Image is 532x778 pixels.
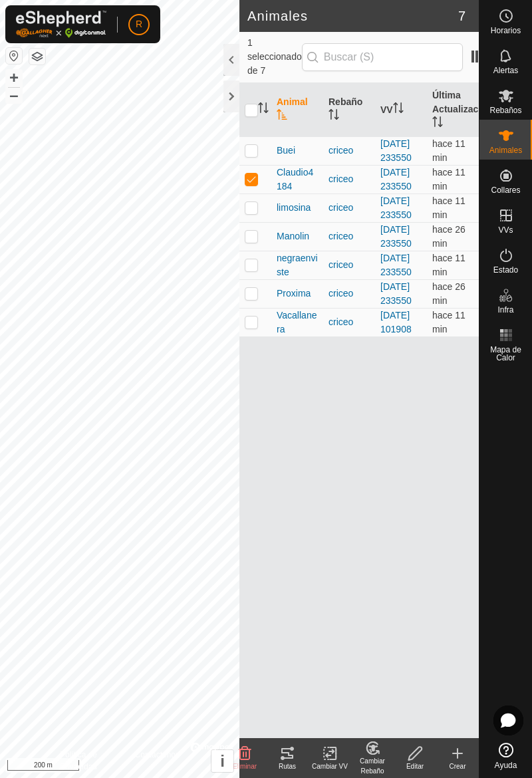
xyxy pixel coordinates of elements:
div: criceo [329,315,370,329]
button: Capas del Mapa [29,49,45,65]
a: [DATE] 101908 [380,310,412,334]
span: 26 ago 2025, 9:01 [432,281,465,306]
input: Buscar (S) [302,43,463,71]
span: Vacallanera [277,309,318,336]
div: Editar [394,761,436,771]
span: 1 seleccionado de 7 [247,36,302,78]
span: Eliminar [233,763,257,770]
th: Rebaño [323,83,375,137]
span: Mapa de Calor [483,346,529,362]
span: Alertas [493,66,518,74]
span: 26 ago 2025, 9:16 [432,167,465,192]
button: + [6,70,22,86]
button: – [6,87,22,103]
div: criceo [329,201,370,215]
th: Animal [271,83,323,137]
a: [DATE] 233550 [380,224,412,249]
div: criceo [329,258,370,272]
a: [DATE] 233550 [380,253,412,277]
p-sorticon: Activar para ordenar [258,104,269,115]
p-sorticon: Activar para ordenar [329,111,339,122]
span: limosina [277,201,311,215]
p-sorticon: Activar para ordenar [432,118,443,129]
a: Ayuda [479,737,532,775]
div: Crear [436,761,479,771]
button: Restablecer Mapa [6,48,22,64]
p-sorticon: Activar para ordenar [393,104,404,115]
div: criceo [329,287,370,301]
img: Logo Gallagher [16,11,106,38]
a: [DATE] 233550 [380,167,412,192]
span: 26 ago 2025, 9:16 [432,310,465,334]
span: i [220,752,225,770]
span: Collares [491,186,520,194]
span: Horarios [491,27,521,35]
span: Manolin [277,229,309,243]
span: Ayuda [495,761,517,769]
span: Estado [493,266,518,274]
a: [DATE] 233550 [380,281,412,306]
p-sorticon: Activar para ordenar [277,111,287,122]
span: 26 ago 2025, 9:01 [432,224,465,249]
div: Rutas [266,761,309,771]
a: Política de Privacidad [60,749,119,773]
span: 26 ago 2025, 9:16 [432,253,465,277]
span: Infra [497,306,513,314]
div: criceo [329,172,370,186]
a: Contáctenos [135,749,180,773]
span: Claudio4184 [277,166,318,194]
a: [DATE] 233550 [380,195,412,220]
span: Buei [277,144,295,158]
span: Rebaños [489,106,521,114]
div: Cambiar VV [309,761,351,771]
span: VVs [498,226,513,234]
button: i [211,750,233,772]
span: 7 [458,6,465,26]
th: Última Actualización [427,83,479,137]
th: VV [375,83,427,137]
div: criceo [329,229,370,243]
span: Proxima [277,287,311,301]
a: [DATE] 233550 [380,138,412,163]
span: negraenviste [277,251,318,279]
div: Cambiar Rebaño [351,756,394,776]
span: 26 ago 2025, 9:16 [432,138,465,163]
h2: Animales [247,8,458,24]
span: Animales [489,146,522,154]
div: criceo [329,144,370,158]
span: 26 ago 2025, 9:16 [432,195,465,220]
span: R [136,17,142,31]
